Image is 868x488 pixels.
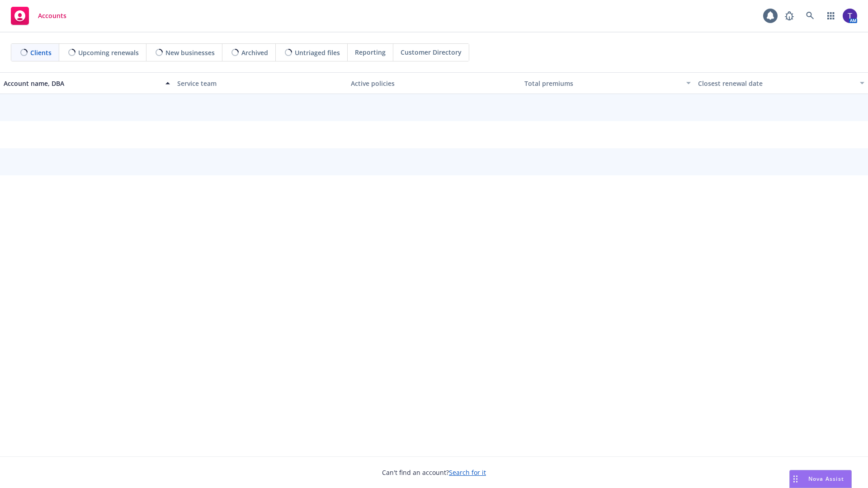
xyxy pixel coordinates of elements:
span: Upcoming renewals [78,48,139,57]
button: Service team [174,72,347,94]
button: Active policies [347,72,521,94]
span: Customer Directory [401,47,462,57]
a: Search for it [449,468,486,477]
div: Closest renewal date [698,79,854,88]
a: Accounts [7,3,70,28]
div: Total premiums [524,79,681,88]
span: Reporting [355,47,386,57]
span: Nova Assist [808,475,844,483]
span: Accounts [38,12,66,19]
div: Active policies [351,79,517,88]
button: Nova Assist [789,470,852,488]
div: Service team [177,79,344,88]
img: photo [843,9,857,23]
div: Drag to move [790,470,801,488]
button: Total premiums [521,72,694,94]
a: Search [801,7,819,25]
a: Switch app [822,7,840,25]
span: Untriaged files [295,48,340,57]
div: Account name, DBA [4,79,160,88]
button: Closest renewal date [694,72,868,94]
span: Can't find an account? [382,468,486,477]
span: Archived [241,48,268,57]
a: Report a Bug [780,7,798,25]
span: New businesses [165,48,215,57]
span: Clients [30,48,52,57]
